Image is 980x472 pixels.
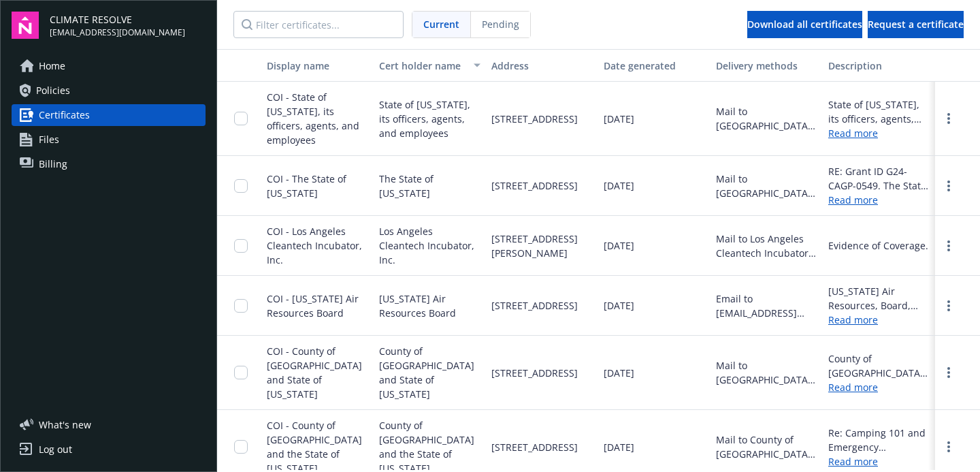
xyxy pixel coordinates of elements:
span: Certificates [39,104,90,126]
a: Read more [828,313,930,327]
span: [EMAIL_ADDRESS][DOMAIN_NAME] [50,27,185,39]
span: Los Angeles Cleantech Incubator, Inc. [379,224,480,267]
input: Toggle Row Selected [234,366,248,379]
input: Toggle Row Selected [234,440,248,454]
div: Log out [39,439,72,460]
span: CLIMATE RESOLVE [50,12,185,27]
button: Date generated [598,49,710,82]
a: more [941,178,957,194]
span: Request a certificate [868,18,964,31]
span: [DATE] [604,112,634,126]
a: Billing [12,153,206,175]
div: Mail to Los Angeles Cleantech Incubator , [STREET_ADDRESS][PERSON_NAME] [716,232,817,260]
a: Read more [828,126,930,140]
input: Toggle Row Selected [234,179,248,193]
div: Email to [EMAIL_ADDRESS][DOMAIN_NAME] [716,292,817,320]
img: navigator-logo.svg [12,12,39,39]
a: more [941,364,957,381]
span: [STREET_ADDRESS][PERSON_NAME] [491,232,593,260]
div: Re: Camping 101 and Emergency Preparedness Class on [DATE] at [PERSON_NAME][GEOGRAPHIC_DATA]. Evi... [828,426,930,454]
a: Read more [828,380,930,394]
span: [STREET_ADDRESS] [491,298,578,313]
span: What ' s new [39,418,91,432]
span: COI - Los Angeles Cleantech Incubator, Inc. [267,225,362,266]
span: Billing [39,153,67,175]
div: [US_STATE] Air Resources, Board, Office of Community Air Protection, the State of [US_STATE], its... [828,284,930,313]
button: Address [486,49,598,82]
a: Home [12,55,206,77]
div: Display name [267,59,368,73]
input: Toggle Row Selected [234,112,248,125]
button: Display name [261,49,374,82]
span: [DATE] [604,440,634,454]
button: CLIMATE RESOLVE[EMAIL_ADDRESS][DOMAIN_NAME] [50,12,206,39]
div: Description [828,59,930,73]
div: Delivery methods [716,59,817,73]
div: Mail to County of [GEOGRAPHIC_DATA] and the [GEOGRAPHIC_DATA][US_STATE], [STREET_ADDRESS] [716,432,817,461]
span: Pending [471,12,530,37]
div: Cert holder name [379,59,465,73]
span: [STREET_ADDRESS] [491,112,578,126]
a: more [941,439,957,455]
span: [DATE] [604,366,634,380]
div: RE: Grant ID G24-CAGP-0549. The State of [US_STATE], the [US_STATE] Air Resources Board, and each... [828,164,930,193]
a: more [941,110,957,127]
button: Delivery methods [710,49,823,82]
span: [US_STATE] Air Resources Board [379,292,480,320]
div: County of [GEOGRAPHIC_DATA] and State of [US_STATE], Department of Parks and Recreation are inclu... [828,351,930,380]
span: [STREET_ADDRESS] [491,440,578,454]
div: Mail to [GEOGRAPHIC_DATA] and [GEOGRAPHIC_DATA][US_STATE], [STREET_ADDRESS] [716,358,817,387]
span: Files [39,129,59,151]
button: What's new [12,418,113,432]
button: Cert holder name [374,49,486,82]
div: Evidence of Coverage. [828,238,928,253]
span: [DATE] [604,178,634,193]
span: The State of [US_STATE] [379,172,480,200]
span: [STREET_ADDRESS] [491,366,578,380]
span: Pending [482,17,519,31]
button: Description [823,49,935,82]
a: Files [12,129,206,151]
a: Certificates [12,104,206,126]
span: Policies [36,80,70,101]
span: COI - [US_STATE] Air Resources Board [267,292,359,319]
button: Download all certificates [747,11,862,38]
span: [DATE] [604,298,634,313]
div: State of [US_STATE], its officers, agents, and employees are included as an additional insureds a... [828,97,930,126]
span: COI - State of [US_STATE], its officers, agents, and employees [267,91,359,146]
span: State of [US_STATE], its officers, agents, and employees [379,97,480,140]
span: Home [39,55,65,77]
a: Read more [828,454,930,469]
span: COI - The State of [US_STATE] [267,172,346,200]
span: [STREET_ADDRESS] [491,178,578,193]
div: Address [491,59,593,73]
div: Mail to [GEOGRAPHIC_DATA][US_STATE], its officers, agents, and employees, [STREET_ADDRESS] [716,104,817,133]
div: Date generated [604,59,705,73]
input: Filter certificates... [233,11,404,38]
div: Mail to [GEOGRAPHIC_DATA][US_STATE], [STREET_ADDRESS] [716,172,817,200]
a: more [941,298,957,314]
span: County of [GEOGRAPHIC_DATA] and State of [US_STATE] [379,344,480,401]
input: Toggle Row Selected [234,239,248,253]
button: Request a certificate [868,11,964,38]
span: Download all certificates [747,18,862,31]
a: Read more [828,193,930,207]
input: Toggle Row Selected [234,299,248,313]
a: Policies [12,80,206,101]
span: COI - County of [GEOGRAPHIC_DATA] and State of [US_STATE] [267,345,362,400]
span: Current [423,17,459,31]
a: more [941,238,957,254]
span: [DATE] [604,238,634,253]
